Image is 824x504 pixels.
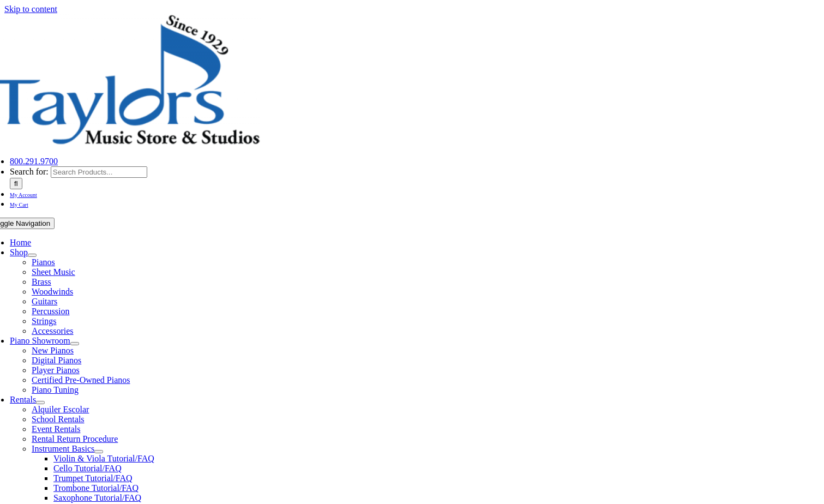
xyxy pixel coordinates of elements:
a: Pianos [32,257,55,267]
a: Piano Showroom [10,336,70,345]
a: Instrument Basics [32,444,94,453]
a: Rental Return Procedure [32,434,118,443]
span: Search for: [10,167,49,176]
a: Guitars [32,297,57,306]
a: Piano Tuning [32,385,79,394]
a: Cello Tutorial/FAQ [53,464,122,473]
a: Certified Pre-Owned Pianos [32,375,130,385]
a: Alquiler Escolar [32,405,89,414]
a: Violin & Viola Tutorial/FAQ [53,454,154,463]
a: New Pianos [32,346,74,355]
a: My Account [10,189,37,199]
input: Search [10,178,22,189]
a: Woodwinds [32,287,73,296]
a: Trumpet Tutorial/FAQ [53,473,132,483]
button: Open submenu of Shop [28,254,37,257]
a: Brass [32,277,51,286]
a: Trombone Tutorial/FAQ [53,483,139,493]
button: Open submenu of Rentals [36,401,45,404]
a: Digital Pianos [32,356,81,365]
a: Shop [10,248,28,257]
input: Search Products... [51,166,147,178]
a: 800.291.9700 [10,157,58,166]
a: Home [10,238,31,247]
a: Event Rentals [32,424,80,434]
a: School Rentals [32,415,84,424]
a: Saxophone Tutorial/FAQ [53,493,141,502]
span: My Cart [10,202,28,208]
button: Open submenu of Instrument Basics [94,450,103,453]
a: Rentals [10,395,36,404]
a: Accessories [32,326,73,335]
a: Skip to content [4,4,57,14]
a: Player Pianos [32,365,80,375]
a: My Cart [10,199,28,208]
button: Open submenu of Piano Showroom [70,342,79,345]
a: Strings [32,316,56,326]
span: My Account [10,192,37,198]
a: Sheet Music [32,267,75,277]
a: Percussion [32,307,69,316]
